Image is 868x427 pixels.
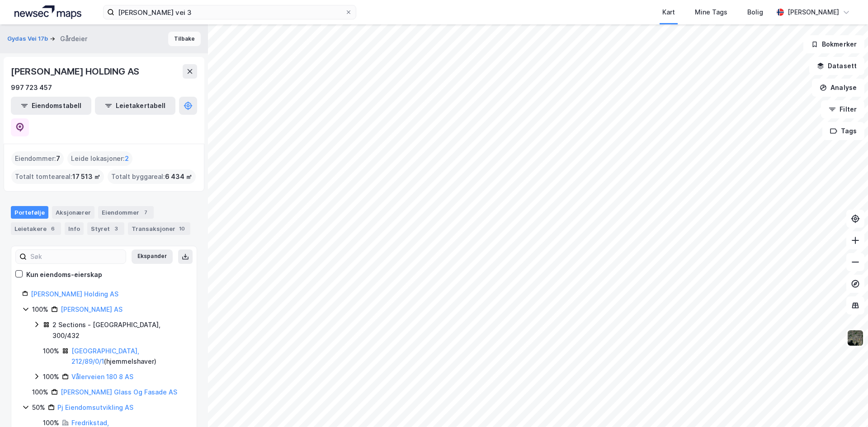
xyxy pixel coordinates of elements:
[847,329,864,347] img: 9k=
[27,250,126,263] input: Søk
[125,153,129,164] span: 2
[812,79,864,97] button: Analyse
[747,7,763,18] div: Bolig
[67,151,132,166] div: Leide lokasjoner :
[132,249,173,264] button: Ekspander
[114,5,345,19] input: Søk på adresse, matrikkel, gårdeiere, leietakere eller personer
[71,347,139,366] a: [GEOGRAPHIC_DATA], 212/89/0/1
[43,371,59,382] div: 100%
[98,206,154,219] div: Eiendommer
[788,7,839,18] div: [PERSON_NAME]
[695,7,727,18] div: Mine Tags
[32,304,48,315] div: 100%
[7,34,50,43] button: Gydas Vei 17b
[32,387,48,398] div: 100%
[87,222,124,235] div: Styret
[32,402,45,413] div: 50%
[822,122,864,140] button: Tags
[31,290,118,298] a: [PERSON_NAME] Holding AS
[177,224,187,233] div: 10
[11,151,64,166] div: Eiendommer :
[11,82,52,93] div: 997 723 457
[112,224,121,233] div: 3
[65,222,84,235] div: Info
[61,388,177,396] a: [PERSON_NAME] Glass Og Fasade AS
[56,153,60,164] span: 7
[11,222,61,235] div: Leietakere
[71,346,186,367] div: ( hjemmelshaver )
[11,169,104,184] div: Totalt tomteareal :
[11,206,48,219] div: Portefølje
[14,5,81,19] img: logo.a4113a55bc3d86da70a041830d287a7e.svg
[48,224,57,233] div: 6
[95,97,175,115] button: Leietakertabell
[128,222,190,235] div: Transaksjoner
[662,7,675,18] div: Kart
[809,57,864,75] button: Datasett
[803,35,864,53] button: Bokmerker
[71,373,133,380] a: Vålerveien 180 8 AS
[26,269,102,280] div: Kun eiendoms-eierskap
[57,404,133,411] a: Pj Eiendomsutvikling AS
[61,305,123,313] a: [PERSON_NAME] AS
[821,100,864,118] button: Filter
[60,33,87,44] div: Gårdeier
[141,208,150,217] div: 7
[11,97,91,115] button: Eiendomstabell
[43,346,59,357] div: 100%
[823,384,868,427] iframe: Chat Widget
[108,169,196,184] div: Totalt byggareal :
[52,319,186,341] div: 2 Sections - [GEOGRAPHIC_DATA], 300/432
[52,206,94,219] div: Aksjonærer
[168,32,201,46] button: Tilbake
[11,64,141,79] div: [PERSON_NAME] HOLDING AS
[165,171,192,182] span: 6 434 ㎡
[72,171,100,182] span: 17 513 ㎡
